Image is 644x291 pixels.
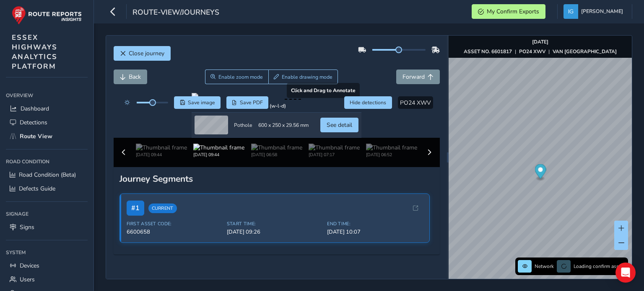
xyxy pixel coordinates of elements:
[6,168,88,182] a: Road Condition (Beta)
[21,105,49,113] span: Dashboard
[519,48,545,55] strong: PO24 XWV
[127,221,222,227] span: First Asset Code:
[227,228,322,236] span: [DATE] 09:26
[20,262,39,270] span: Devices
[19,171,76,179] span: Road Condition (Beta)
[12,6,82,25] img: rr logo
[282,74,332,80] span: Enable drawing mode
[563,4,578,19] img: diamond-layout
[6,273,88,286] a: Users
[255,113,312,138] td: 600 x 250 x 29.56 mm
[396,70,440,84] button: Forward
[6,220,88,234] a: Signs
[119,173,434,185] div: Journey Segments
[129,49,164,57] span: Close journey
[240,99,263,106] span: Save PDF
[193,144,244,152] img: Thumbnail frame
[366,144,417,152] img: Thumbnail frame
[227,221,322,227] span: Start Time:
[327,221,422,227] span: End Time:
[19,185,55,193] span: Defects Guide
[251,152,302,158] div: [DATE] 06:58
[20,276,35,283] span: Users
[12,33,57,71] span: ESSEX HIGHWAYS ANALYTICS PLATFORM
[205,70,268,84] button: Zoom
[472,4,545,19] button: My Confirm Exports
[6,129,88,143] a: Route View
[251,144,302,152] img: Thumbnail frame
[553,48,617,55] strong: VAN [GEOGRAPHIC_DATA]
[218,74,263,80] span: Enable zoom mode
[188,99,215,106] span: Save image
[344,96,392,109] button: Hide detections
[20,223,34,231] span: Signs
[615,263,636,283] div: Open Intercom Messenger
[402,73,425,81] span: Forward
[6,155,88,168] div: Road Condition
[6,259,88,273] a: Devices
[136,144,187,152] img: Thumbnail frame
[114,46,171,61] button: Close journey
[535,164,546,181] div: Map marker
[309,152,360,158] div: [DATE] 07:17
[127,228,222,236] span: 6600658
[136,152,187,158] div: [DATE] 09:44
[464,48,512,55] strong: ASSET NO. 6601817
[563,4,626,19] button: [PERSON_NAME]
[327,228,422,236] span: [DATE] 10:07
[327,121,352,129] span: See detail
[320,118,358,132] button: See detail
[20,132,52,140] span: Route View
[148,203,177,213] span: Current
[350,99,386,106] span: Hide detections
[400,99,431,107] span: PO24 XWV
[574,263,626,270] span: Loading confirm assets
[464,48,617,55] div: | |
[6,182,88,196] a: Defects Guide
[127,201,144,216] span: # 1
[535,263,554,270] span: Network
[487,8,539,15] span: My Confirm Exports
[226,96,269,109] button: PDF
[193,152,244,158] div: [DATE] 09:44
[6,208,88,220] div: Signage
[6,246,88,259] div: System
[6,116,88,129] a: Detections
[581,4,623,19] span: [PERSON_NAME]
[129,73,141,81] span: Back
[309,144,360,152] img: Thumbnail frame
[6,89,88,102] div: Overview
[132,7,219,19] span: route-view/journeys
[6,102,88,116] a: Dashboard
[231,113,255,138] td: Pothole
[268,70,338,84] button: Draw
[174,96,221,109] button: Save
[114,70,147,84] button: Back
[20,118,47,126] span: Detections
[366,152,417,158] div: [DATE] 06:52
[532,39,548,45] strong: [DATE]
